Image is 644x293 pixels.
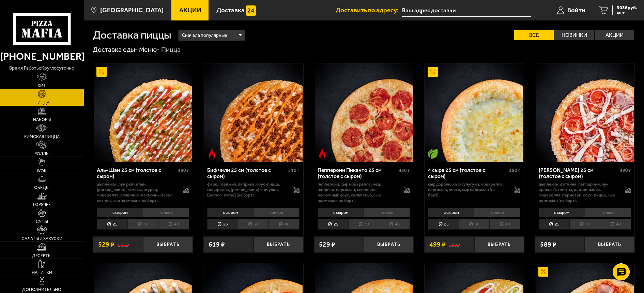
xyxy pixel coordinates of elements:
s: 595 ₽ [118,241,129,248]
input: Ваш адрес доставки [402,4,531,17]
img: Острое блюдо [207,148,217,159]
li: 25 [318,219,348,230]
label: Новинки [554,30,594,41]
span: Горячее [33,203,51,207]
li: тонкое [585,208,631,217]
img: Акционный [428,67,438,77]
li: 30 [238,219,269,230]
li: с сыром [539,208,585,217]
li: 40 [158,219,189,230]
label: Акции [595,30,634,41]
p: цыпленок, ветчина, пепперони, лук красный, томаты, шампиньоны, моцарелла, пармезан, соус-пицца, с... [539,181,618,203]
button: Выбрать [585,236,634,253]
span: 3036 руб. [617,5,637,10]
div: 4 сыра 25 см (толстое с сыром) [428,167,507,180]
div: Пицца [161,45,181,54]
span: 529 ₽ [98,241,114,248]
span: Доставить по адресу: [336,7,402,14]
li: тонкое [474,208,520,217]
img: Пепперони Пиканто 25 см (толстое с сыром) [315,63,413,162]
li: тонкое [253,208,300,217]
li: 25 [207,219,238,230]
li: 25 [539,219,569,230]
li: 40 [269,219,300,230]
li: 30 [127,219,158,230]
li: 40 [489,219,520,230]
button: Выбрать [143,236,193,253]
li: с сыром [318,208,364,217]
span: Сначала популярные [182,29,227,42]
span: [GEOGRAPHIC_DATA] [100,7,164,14]
span: Обеды [34,186,49,190]
li: тонкое [143,208,189,217]
li: с сыром [428,208,474,217]
span: Десерты [32,254,51,258]
img: Петровская 25 см (толстое с сыром) [536,63,634,162]
div: Аль-Шам 25 см (толстое с сыром) [97,167,176,180]
span: Салаты и закуски [21,237,62,241]
a: Меню- [139,46,160,54]
s: 562 ₽ [449,241,460,248]
span: Роллы [34,152,49,156]
li: с сыром [97,208,143,217]
span: Хит [37,84,46,88]
li: 40 [600,219,631,230]
a: АкционныйВегетарианское блюдо4 сыра 25 см (толстое с сыром) [425,63,524,162]
a: Острое блюдоБиф чили 25 см (толстое с сыром) [203,63,303,162]
span: WOK [37,169,47,173]
span: Римская пицца [24,135,60,139]
div: [PERSON_NAME] 25 см (толстое с сыром) [539,167,618,180]
span: Наборы [33,118,51,122]
img: Биф чили 25 см (толстое с сыром) [204,63,302,162]
span: Дополнительно [22,288,61,292]
button: Выбрать [474,236,524,253]
a: АкционныйАль-Шам 25 см (толстое с сыром) [93,63,193,162]
li: 25 [97,219,127,230]
span: Супы [36,220,48,224]
li: с сыром [207,208,253,217]
span: 490 г [178,167,189,173]
li: 40 [379,219,410,230]
button: Выбрать [364,236,414,253]
img: 4 сыра 25 см (толстое с сыром) [425,63,523,162]
li: 30 [459,219,489,230]
li: 25 [428,219,459,230]
div: Пепперони Пиканто 25 см (толстое с сыром) [318,167,397,180]
img: Аль-Шам 25 см (толстое с сыром) [94,63,192,162]
p: фарш говяжий, паприка, соус-пицца, моцарелла, [PERSON_NAME]-кочудян, [PERSON_NAME] (на борт). [207,181,287,197]
span: Войти [567,7,585,14]
li: 30 [569,219,600,230]
span: Доставка [216,7,245,14]
span: 499 ₽ [429,241,446,248]
span: 619 ₽ [209,241,225,248]
img: Акционный [96,67,107,77]
a: Острое блюдоПепперони Пиканто 25 см (толстое с сыром) [314,63,414,162]
span: 589 ₽ [540,241,556,248]
a: Доставка еды- [93,46,138,54]
img: Вегетарианское блюдо [428,148,438,159]
p: сыр дорблю, сыр сулугуни, моцарелла, пармезан, песто, сыр пармезан (на борт). [428,181,507,197]
li: 30 [348,219,379,230]
img: 15daf4d41897b9f0e9f617042186c801.svg [246,5,256,16]
img: Акционный [538,267,549,277]
span: 529 ₽ [319,241,335,248]
span: 4 шт. [617,11,637,15]
span: Акции [179,7,201,14]
button: Выбрать [254,236,303,253]
span: 490 г [620,167,631,173]
span: 430 г [399,167,410,173]
span: Пицца [34,101,49,105]
div: Биф чили 25 см (толстое с сыром) [207,167,287,180]
p: пепперони, сыр Моцарелла, мед, паприка, пармезан, сливочно-чесночный соус, халапеньо, сыр пармеза... [318,181,397,203]
p: цыпленок, лук репчатый, [PERSON_NAME], томаты, огурец, моцарелла, сливочно-чесночный соус, кетчуп... [97,181,176,203]
h1: Доставка пиццы [93,30,171,41]
label: Все [514,30,554,41]
li: тонкое [364,208,410,217]
span: Напитки [32,270,52,275]
img: Острое блюдо [317,148,327,159]
a: Петровская 25 см (толстое с сыром) [535,63,635,162]
span: 510 г [288,167,300,173]
span: 390 г [509,167,520,173]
